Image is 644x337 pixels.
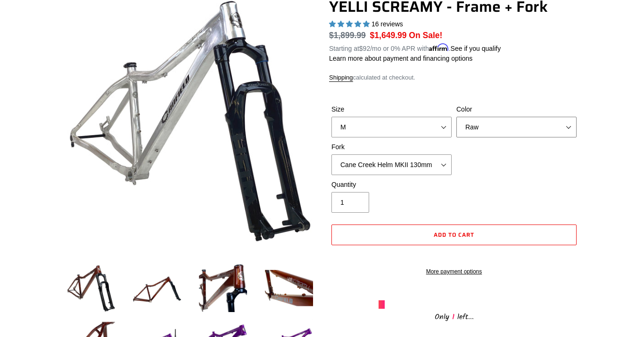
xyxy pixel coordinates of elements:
[329,55,472,62] a: Learn more about payment and financing options
[329,31,366,40] s: $1,899.99
[65,262,117,314] img: Load image into Gallery viewer, YELLI SCREAMY - Frame + Fork
[331,267,577,276] a: More payment options
[429,43,449,51] span: Affirm
[197,262,249,314] img: Load image into Gallery viewer, YELLI SCREAMY - Frame + Fork
[331,225,577,245] button: Add to cart
[379,309,529,323] div: Only left...
[434,230,474,239] span: Add to cart
[370,31,407,40] span: $1,649.99
[372,20,403,28] span: 16 reviews
[331,180,452,190] label: Quantity
[263,262,315,314] img: Load image into Gallery viewer, YELLI SCREAMY - Frame + Fork
[329,73,579,82] div: calculated at checkout.
[331,104,452,114] label: Size
[456,104,577,114] label: Color
[359,45,370,52] span: $92
[329,41,501,54] p: Starting at /mo or 0% APR with .
[409,29,442,41] span: On Sale!
[329,20,372,28] span: 5.00 stars
[329,74,353,82] a: Shipping
[331,142,452,152] label: Fork
[449,311,457,323] span: 1
[131,262,183,314] img: Load image into Gallery viewer, YELLI SCREAMY - Frame + Fork
[451,45,501,52] a: See if you qualify - Learn more about Affirm Financing (opens in modal)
